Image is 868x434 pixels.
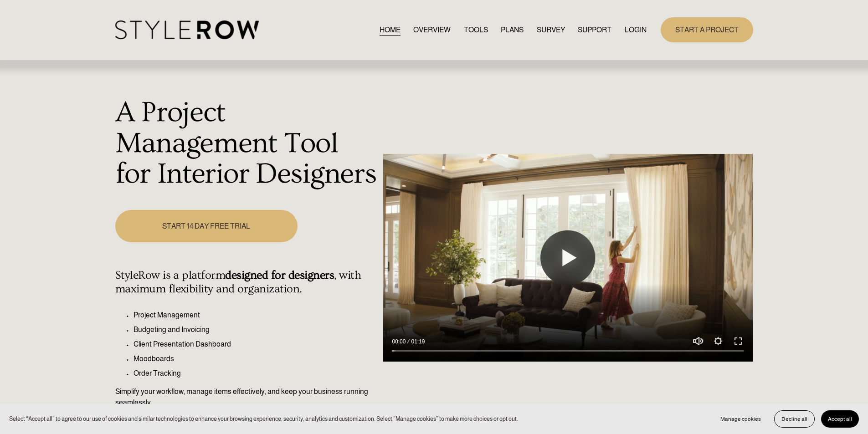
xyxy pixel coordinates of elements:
p: Budgeting and Invoicing [134,324,378,335]
div: Duration [408,337,427,346]
p: Order Tracking [134,368,378,379]
a: SURVEY [537,24,565,36]
a: folder dropdown [578,24,611,36]
strong: designed for designers [225,269,334,282]
button: Manage cookies [714,410,768,428]
span: SUPPORT [578,25,611,36]
p: Simplify your workflow, manage items effectively, and keep your business running seamlessly. [115,386,378,408]
button: Decline all [774,410,815,428]
a: PLANS [501,24,524,36]
span: Decline all [781,416,807,422]
p: Project Management [134,310,378,321]
span: Manage cookies [720,416,761,422]
div: Current time [392,337,408,346]
h1: A Project Management Tool for Interior Designers [115,97,378,190]
button: Play [540,230,595,285]
h4: StyleRow is a platform , with maximum flexibility and organization. [115,269,378,296]
p: Moodboards [134,353,378,364]
span: Accept all [828,416,852,422]
a: LOGIN [625,24,647,36]
input: Seek [392,348,744,354]
a: TOOLS [464,24,488,36]
p: Client Presentation Dashboard [134,339,378,350]
button: Accept all [821,410,859,428]
a: START A PROJECT [661,17,753,42]
a: START 14 DAY FREE TRIAL [115,210,298,242]
img: StyleRow [115,20,259,39]
a: HOME [380,24,401,36]
a: OVERVIEW [413,24,451,36]
p: Select “Accept all” to agree to our use of cookies and similar technologies to enhance your brows... [9,414,518,423]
